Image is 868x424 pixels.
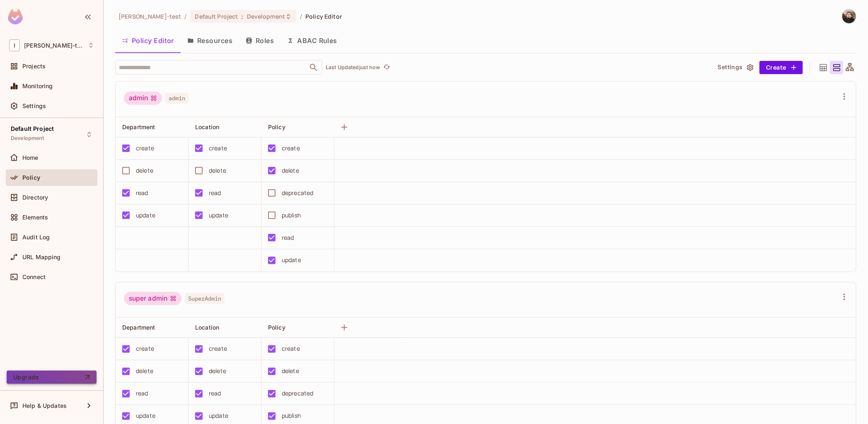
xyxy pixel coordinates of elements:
[209,211,228,220] div: update
[282,144,300,153] div: create
[22,402,67,409] span: Help & Updates
[136,366,153,376] div: delete
[209,389,221,398] div: read
[305,12,342,20] span: Policy Editor
[326,64,380,71] p: Last Updated just now
[181,30,239,51] button: Resources
[22,174,40,181] span: Policy
[759,61,803,74] button: Create
[209,188,221,198] div: read
[247,12,285,20] span: Development
[136,144,154,153] div: create
[24,42,84,49] span: Workspace: Ignacio-test
[282,366,299,376] div: delete
[136,411,155,420] div: update
[22,63,46,70] span: Projects
[209,166,226,175] div: delete
[7,371,97,384] button: Upgrade
[282,188,314,198] div: deprecated
[22,214,48,221] span: Elements
[209,411,228,420] div: update
[122,123,155,130] span: Department
[118,12,181,20] span: the active workspace
[22,103,46,109] span: Settings
[165,93,189,104] span: admin
[136,166,153,175] div: delete
[300,12,302,20] li: /
[282,233,294,242] div: read
[22,234,50,241] span: Audit Log
[380,63,392,72] span: Click to refresh data
[22,274,46,280] span: Connect
[282,389,314,398] div: deprecated
[115,30,181,51] button: Policy Editor
[136,188,148,198] div: read
[122,324,155,331] span: Department
[184,12,186,20] li: /
[22,83,53,89] span: Monitoring
[241,13,244,20] span: :
[22,254,61,260] span: URL Mapping
[11,135,44,142] span: Development
[195,123,219,130] span: Location
[282,255,301,265] div: update
[124,92,162,105] div: admin
[124,292,181,305] div: super admin
[136,344,154,353] div: create
[9,39,20,51] span: I
[282,344,300,353] div: create
[209,144,227,153] div: create
[8,9,23,24] img: SReyMgAAAABJRU5ErkJggg==
[136,389,148,398] div: read
[11,125,54,132] span: Default Project
[308,62,319,73] button: Open
[268,123,285,130] span: Policy
[136,211,155,220] div: update
[282,211,301,220] div: publish
[22,154,39,161] span: Home
[195,324,219,331] span: Location
[382,63,392,72] button: refresh
[22,194,48,201] span: Directory
[209,366,226,376] div: delete
[268,324,285,331] span: Policy
[280,30,344,51] button: ABAC Rules
[209,344,227,353] div: create
[239,30,280,51] button: Roles
[185,293,225,304] span: SuperAdmin
[842,10,856,23] img: Ignacio Suarez
[282,411,301,420] div: publish
[715,61,756,74] button: Settings
[195,12,238,20] span: Default Project
[282,166,299,175] div: delete
[383,63,390,72] span: refresh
